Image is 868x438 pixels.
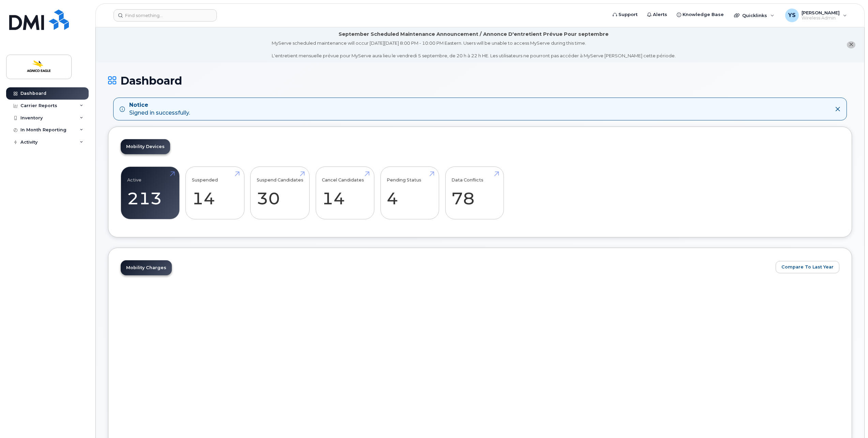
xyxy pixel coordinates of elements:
[257,171,303,216] a: Suspend Candidates 30
[192,171,238,216] a: Suspended 14
[451,171,497,216] a: Data Conflicts 78
[322,171,368,216] a: Cancel Candidates 14
[387,171,433,216] a: Pending Status 4
[127,171,173,216] a: Active 213
[847,41,855,48] button: close notification
[781,264,834,270] span: Compare To Last Year
[776,261,839,273] button: Compare To Last Year
[108,75,852,87] h1: Dashboard
[129,101,190,109] strong: Notice
[272,40,676,59] div: MyServe scheduled maintenance will occur [DATE][DATE] 8:00 PM - 10:00 PM Eastern. Users will be u...
[129,101,190,117] div: Signed in successfully.
[121,139,170,154] a: Mobility Devices
[121,260,172,275] a: Mobility Charges
[339,31,609,38] div: September Scheduled Maintenance Announcement / Annonce D'entretient Prévue Pour septembre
